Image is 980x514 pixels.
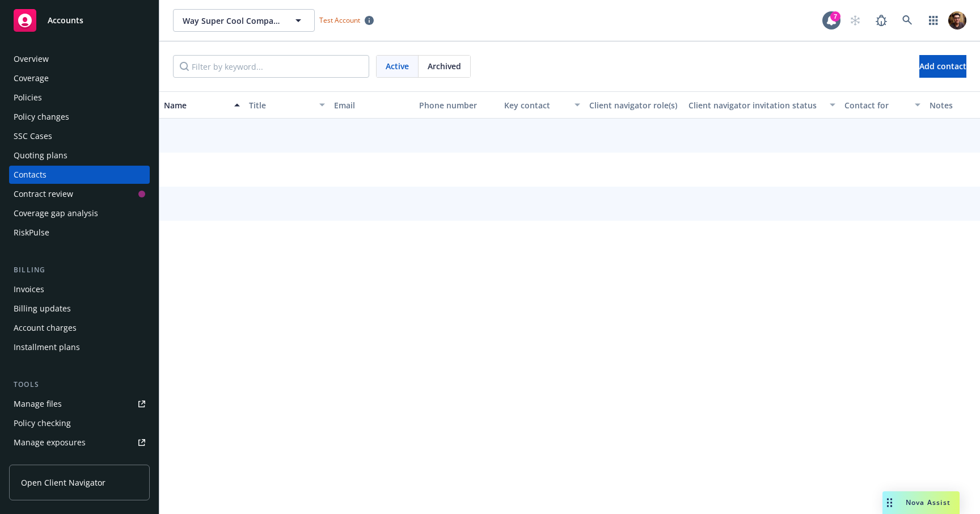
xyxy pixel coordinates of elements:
[840,91,925,119] button: Contact for
[9,453,150,471] a: Manage certificates
[173,55,369,78] input: Filter by keyword...
[164,99,227,111] div: Name
[948,11,966,30] img: photo
[684,91,840,119] button: Client navigator invitation status
[183,15,281,27] span: Way Super Cool Company
[14,166,47,184] div: Contacts
[48,16,83,25] span: Accounts
[844,99,908,111] div: Contact for
[9,280,150,298] a: Invoices
[319,15,360,25] span: Test Account
[688,99,823,111] div: Client navigator invitation status
[882,491,897,514] div: Drag to move
[9,185,150,203] a: Contract review
[9,264,150,276] div: Billing
[14,224,49,242] div: RiskPulse
[830,11,840,22] div: 7
[428,60,461,72] span: Archived
[14,69,49,87] div: Coverage
[419,99,495,111] div: Phone number
[14,319,77,337] div: Account charges
[415,91,500,119] button: Phone number
[9,300,150,318] a: Billing updates
[14,395,62,413] div: Manage files
[9,414,150,432] a: Policy checking
[922,9,945,32] a: Switch app
[9,319,150,337] a: Account charges
[9,395,150,413] a: Manage files
[315,14,378,26] span: Test Account
[9,204,150,222] a: Coverage gap analysis
[14,300,71,318] div: Billing updates
[9,166,150,184] a: Contacts
[9,89,150,107] a: Policies
[173,9,315,32] button: Way Super Cool Company
[9,338,150,356] a: Installment plans
[9,146,150,165] a: Quoting plans
[330,91,415,119] button: Email
[249,99,312,111] div: Title
[386,60,409,72] span: Active
[9,127,150,145] a: SSC Cases
[882,491,960,514] button: Nova Assist
[919,61,966,71] span: Add contact
[504,99,568,111] div: Key contact
[844,9,867,32] a: Start snowing
[14,185,73,203] div: Contract review
[919,55,966,78] button: Add contact
[9,433,150,452] a: Manage exposures
[9,50,150,68] a: Overview
[9,379,150,390] div: Tools
[9,69,150,87] a: Coverage
[14,204,98,222] div: Coverage gap analysis
[14,414,71,432] div: Policy checking
[21,477,105,488] span: Open Client Navigator
[906,498,951,507] span: Nova Assist
[14,50,49,68] div: Overview
[244,91,330,119] button: Title
[14,280,44,298] div: Invoices
[896,9,919,32] a: Search
[14,89,42,107] div: Policies
[14,108,69,126] div: Policy changes
[589,99,679,111] div: Client navigator role(s)
[14,338,80,356] div: Installment plans
[9,5,150,36] a: Accounts
[159,91,244,119] button: Name
[870,9,893,32] a: Report a Bug
[9,224,150,242] a: RiskPulse
[14,433,86,452] div: Manage exposures
[585,91,684,119] button: Client navigator role(s)
[9,108,150,126] a: Policy changes
[334,99,410,111] div: Email
[14,453,88,471] div: Manage certificates
[14,127,52,145] div: SSC Cases
[500,91,585,119] button: Key contact
[14,146,67,165] div: Quoting plans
